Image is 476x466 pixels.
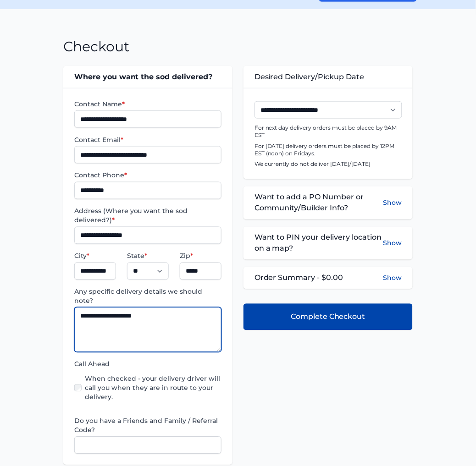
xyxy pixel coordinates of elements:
[74,360,221,369] label: Call Ahead
[74,99,221,109] label: Contact Name
[244,304,413,330] button: Complete Checkout
[74,207,221,225] label: Address (Where you want the sod delivered?)
[74,252,116,261] label: City
[244,66,413,88] div: Desired Delivery/Pickup Date
[383,274,402,283] button: Show
[74,135,221,144] label: Contact Email
[74,417,221,435] label: Do you have a Friends and Family / Referral Code?
[383,232,402,254] button: Show
[63,66,232,88] div: Where you want the sod delivered?
[74,287,221,306] label: Any specific delivery details we should note?
[255,124,402,139] p: For next day delivery orders must be placed by 9AM EST
[255,232,383,254] span: Want to PIN your delivery location on a map?
[63,38,129,55] h1: Checkout
[255,161,402,168] p: We currently do not deliver [DATE]/[DATE]
[383,192,402,214] button: Show
[255,143,402,157] p: For [DATE] delivery orders must be placed by 12PM EST (noon) on Fridays.
[255,192,383,214] span: Want to add a PO Number or Community/Builder Info?
[74,171,221,180] label: Contact Phone
[180,252,221,261] label: Zip
[85,374,221,402] label: When checked - your delivery driver will call you when they are in route to your delivery.
[291,312,365,323] span: Complete Checkout
[255,273,343,284] span: Order Summary - $0.00
[127,252,169,261] label: State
